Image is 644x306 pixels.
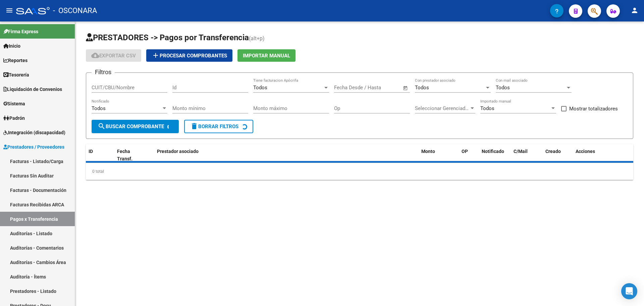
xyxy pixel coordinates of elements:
span: Todos [253,85,267,91]
mat-icon: cloud_download [91,51,99,59]
span: Firma Express [3,28,38,35]
div: Open Intercom Messenger [621,283,637,299]
span: Liquidación de Convenios [3,86,62,93]
span: Mostrar totalizadores [569,105,618,113]
span: Importar Manual [243,53,290,59]
span: Notificado [482,149,504,154]
datatable-header-cell: OP [459,144,479,166]
span: Exportar CSV [91,53,136,59]
span: Todos [496,85,510,91]
mat-icon: delete [190,122,198,130]
span: Inicio [3,42,20,50]
datatable-header-cell: Creado [543,144,573,166]
span: Creado [545,149,561,154]
datatable-header-cell: Fecha Transf. [114,144,145,166]
span: Reportes [3,57,28,64]
span: Integración (discapacidad) [3,129,65,136]
datatable-header-cell: Notificado [479,144,511,166]
span: Sistema [3,100,25,107]
span: Seleccionar Gerenciador [415,105,469,111]
span: OP [462,149,468,154]
button: Procesar Comprobantes [146,49,232,62]
span: ID [89,149,93,154]
input: Fecha inicio [334,85,361,91]
span: Prestador asociado [157,149,199,154]
button: Open calendar [402,84,410,92]
datatable-header-cell: ID [86,144,114,166]
span: C/Mail [514,149,528,154]
datatable-header-cell: Acciones [573,144,633,166]
div: 0 total [86,163,633,180]
input: Fecha fin [367,85,400,91]
span: Todos [415,85,429,91]
span: Procesar Comprobantes [152,53,227,59]
span: Monto [421,149,435,154]
button: Buscar Comprobante [92,120,179,133]
button: Exportar CSV [86,49,141,62]
span: Todos [92,105,106,111]
h3: Filtros [92,67,115,77]
span: Todos [480,105,494,111]
span: Fecha Transf. [117,149,132,162]
datatable-header-cell: Prestador asociado [154,144,419,166]
button: Borrar Filtros [184,120,253,133]
button: Importar Manual [237,49,296,62]
span: Padrón [3,114,25,122]
mat-icon: add [152,51,160,59]
mat-icon: person [631,6,639,14]
span: - OSCONARA [53,3,97,18]
datatable-header-cell: Monto [419,144,459,166]
span: Tesorería [3,71,29,79]
span: PRESTADORES -> Pagos por Transferencia [86,33,249,42]
mat-icon: menu [5,6,13,14]
span: Borrar Filtros [190,123,238,130]
span: Acciones [576,149,595,154]
datatable-header-cell: C/Mail [511,144,543,166]
span: (alt+p) [249,35,265,42]
span: Prestadores / Proveedores [3,143,64,151]
mat-icon: search [98,122,106,130]
span: Buscar Comprobante [98,123,164,130]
